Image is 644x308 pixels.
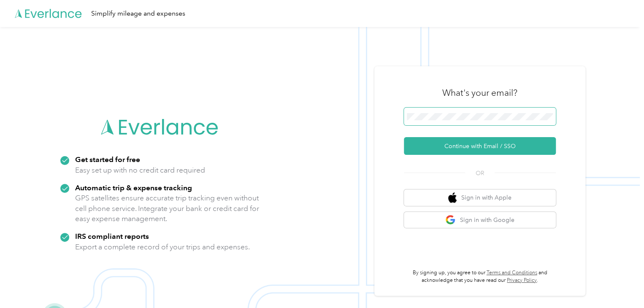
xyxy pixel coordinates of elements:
[445,215,456,225] img: google logo
[404,137,556,155] button: Continue with Email / SSO
[487,270,537,276] a: Terms and Conditions
[404,212,556,228] button: google logoSign in with Google
[507,277,537,284] a: Privacy Policy
[75,155,140,164] strong: Get started for free
[75,183,192,192] strong: Automatic trip & expense tracking
[91,8,185,19] div: Simplify mileage and expenses
[75,193,260,224] p: GPS satellites ensure accurate trip tracking even without cell phone service. Integrate your bank...
[75,165,205,176] p: Easy set up with no credit card required
[448,192,457,203] img: apple logo
[404,269,556,284] p: By signing up, you agree to our and acknowledge that you have read our .
[75,242,250,252] p: Export a complete record of your trips and expenses.
[75,232,149,240] strong: IRS compliant reports
[442,87,517,99] h3: What's your email?
[465,169,495,178] span: OR
[404,189,556,206] button: apple logoSign in with Apple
